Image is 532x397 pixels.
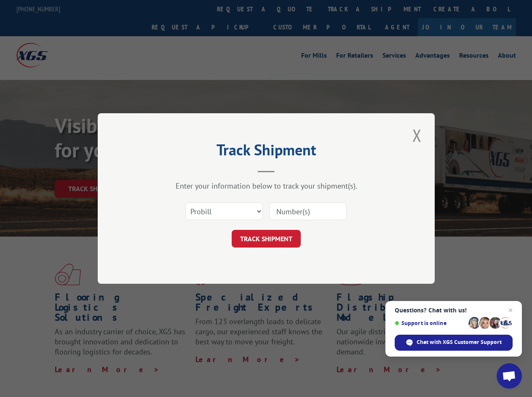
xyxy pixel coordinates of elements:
[395,307,513,314] span: Questions? Chat with us!
[417,338,502,346] span: Chat with XGS Customer Support
[140,144,393,160] h2: Track Shipment
[395,320,465,326] span: Support is online
[269,202,347,220] input: Number(s)
[410,124,424,147] button: Close modal
[497,363,522,389] a: Open chat
[140,181,393,191] div: Enter your information below to track your shipment(s).
[232,230,301,248] button: TRACK SHIPMENT
[395,335,513,351] span: Chat with XGS Customer Support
